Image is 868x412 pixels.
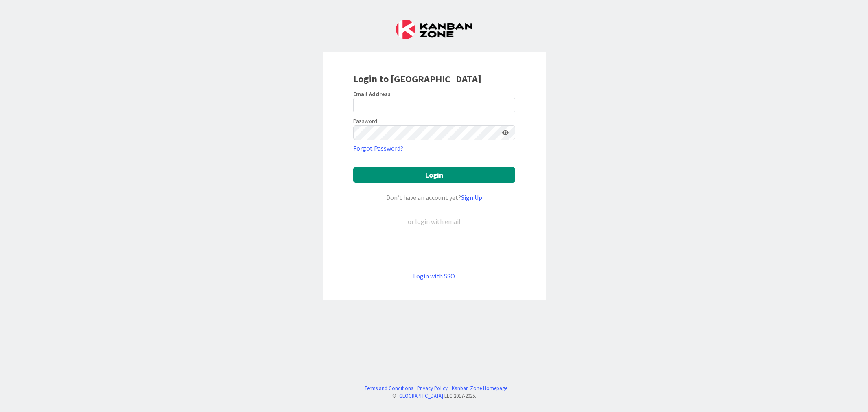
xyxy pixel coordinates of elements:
div: Don’t have an account yet? [353,193,515,202]
a: Terms and Conditions [365,384,413,392]
label: Email Address [353,90,391,98]
img: Kanban Zone [396,20,472,39]
a: Sign Up [461,193,482,202]
iframe: Kirjaudu Google-tilillä -painike [349,240,519,258]
button: Login [353,167,515,183]
div: © LLC 2017- 2025 . [361,392,507,400]
div: or login with email [406,217,463,226]
a: Kanban Zone Homepage [452,384,507,392]
a: Forgot Password? [353,143,403,153]
a: [GEOGRAPHIC_DATA] [398,392,443,399]
b: Login to [GEOGRAPHIC_DATA] [353,72,481,85]
label: Password [353,117,377,125]
a: Login with SSO [413,272,455,280]
a: Privacy Policy [417,384,448,392]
